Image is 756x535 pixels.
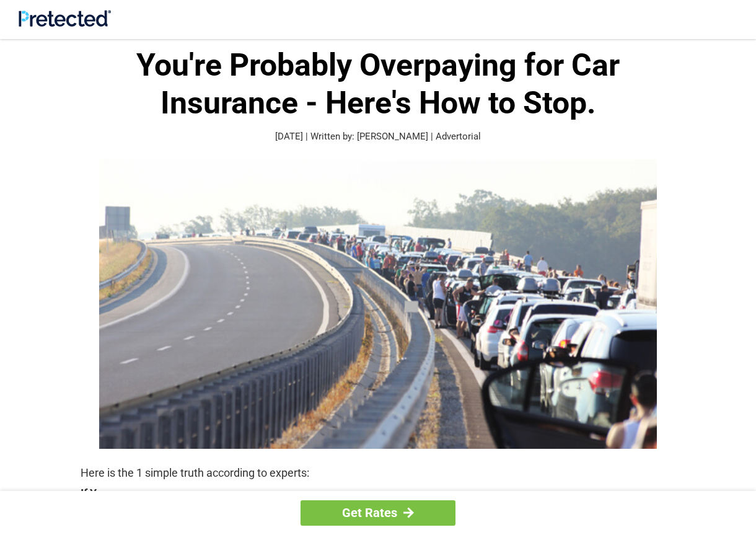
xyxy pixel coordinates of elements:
[81,46,675,122] h1: You're Probably Overpaying for Car Insurance - Here's How to Stop.
[301,500,455,526] a: Get Rates
[19,10,111,27] img: Site Logo
[81,130,675,144] p: [DATE] | Written by: [PERSON_NAME] | Advertorial
[81,464,675,482] p: Here is the 1 simple truth according to experts:
[81,488,675,499] strong: If You:
[19,17,111,29] a: Site Logo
